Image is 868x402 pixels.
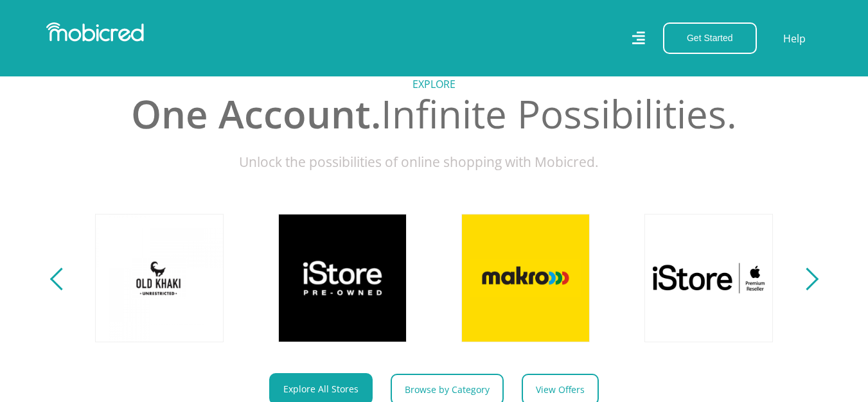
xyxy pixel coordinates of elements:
[53,265,69,291] button: Previous
[78,78,791,91] h5: Explore
[131,87,381,140] span: One Account.
[78,152,791,173] p: Unlock the possibilities of online shopping with Mobicred.
[799,265,815,291] button: Next
[783,30,806,47] a: Help
[663,22,757,54] button: Get Started
[46,22,144,42] img: Mobicred
[78,91,791,137] h2: Infinite Possibilities.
